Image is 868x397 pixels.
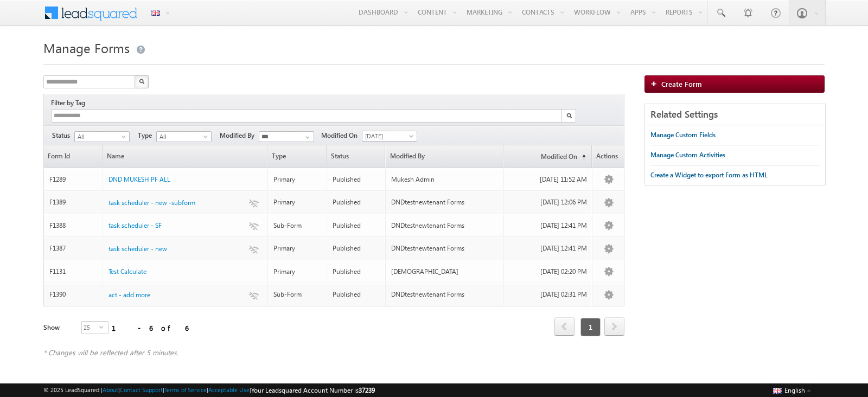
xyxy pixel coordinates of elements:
[164,386,207,393] a: Terms of Service
[650,165,768,185] a: Create a Widget to export Form as HTML
[273,244,322,253] div: Primary
[49,175,98,184] div: F1289
[592,145,624,168] span: Actions
[120,386,163,393] a: Contact Support
[268,145,326,168] span: Type
[650,150,725,160] div: Manage Custom Activities
[112,322,188,334] div: 1 - 6 of 6
[108,267,146,276] span: Test Calculate
[509,267,587,277] div: [DATE] 02:20 PM
[509,244,587,253] div: [DATE] 12:41 PM
[604,318,624,336] a: next
[52,131,74,140] span: Status
[49,221,98,230] div: F1388
[157,132,208,142] span: All
[75,132,126,142] span: All
[49,244,98,253] div: F1387
[770,383,814,396] button: English
[156,131,212,142] a: All
[108,198,195,208] a: task scheduler - new -subform
[49,290,98,299] div: F1390
[362,131,417,142] a: [DATE]
[661,79,702,88] span: Create Form
[273,290,322,299] div: Sub-Form
[208,386,250,393] a: Acceptable Use
[509,221,587,230] div: [DATE] 12:41 PM
[333,197,381,207] div: Published
[650,170,768,180] div: Create a Widget to export Form as HTML
[74,131,130,142] a: All
[391,221,499,230] div: DNDtestnewtenant Forms
[108,245,167,253] span: task scheduler - new
[650,125,716,145] a: Manage Custom Fields
[509,175,587,184] div: [DATE] 11:52 AM
[108,244,167,254] a: task scheduler - new
[784,386,805,394] span: English
[103,386,118,393] a: About
[108,175,170,184] a: DND MUKESH PF ALL
[333,244,381,253] div: Published
[650,145,725,165] a: Manage Custom Activities
[139,79,144,84] img: Search
[273,197,322,207] div: Primary
[299,132,313,143] a: Show All Items
[333,175,381,184] div: Published
[362,131,414,141] span: [DATE]
[604,317,624,336] span: next
[580,318,601,336] span: 1
[566,113,572,118] img: Search
[333,221,381,230] div: Published
[359,386,375,394] span: 37239
[49,197,98,207] div: F1389
[43,323,73,332] div: Show
[43,385,375,395] span: © 2025 LeadSquared | | | | |
[391,267,499,277] div: [DEMOGRAPHIC_DATA]
[108,291,150,299] span: act - add more
[650,80,661,87] img: add_icon.png
[49,267,98,277] div: F1131
[43,348,624,357] div: * Changes will be reflected after 5 minutes.
[108,198,195,207] span: task scheduler - new -subform
[273,175,322,184] div: Primary
[554,317,575,336] span: prev
[220,131,259,140] span: Modified By
[391,175,499,184] div: Mukesh Admin
[333,267,381,277] div: Published
[43,39,130,56] span: Manage Forms
[273,221,322,230] div: Sub-Form
[108,221,162,229] span: task scheduler - SF
[99,324,108,329] span: select
[509,197,587,207] div: [DATE] 12:06 PM
[138,131,156,140] span: Type
[509,290,587,299] div: [DATE] 02:31 PM
[251,386,375,394] span: Your Leadsquared Account Number is
[108,267,146,277] a: Test Calculate
[51,97,89,109] div: Filter by Tag
[554,318,575,336] a: prev
[391,197,499,207] div: DNDtestnewtenant Forms
[391,244,499,253] div: DNDtestnewtenant Forms
[577,153,586,162] span: (sorted ascending)
[108,290,150,300] a: act - add more
[650,130,716,140] div: Manage Custom Fields
[645,104,825,125] div: Related Settings
[386,145,502,168] a: Modified By
[321,131,362,140] span: Modified On
[391,290,499,299] div: DNDtestnewtenant Forms
[504,145,591,168] a: Modified On(sorted ascending)
[108,175,170,183] span: DND MUKESH PF ALL
[103,145,267,168] a: Name
[44,145,102,168] a: Form Id
[82,322,99,334] span: 25
[273,267,322,277] div: Primary
[108,221,162,230] a: task scheduler - SF
[333,290,381,299] div: Published
[327,145,385,168] span: Status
